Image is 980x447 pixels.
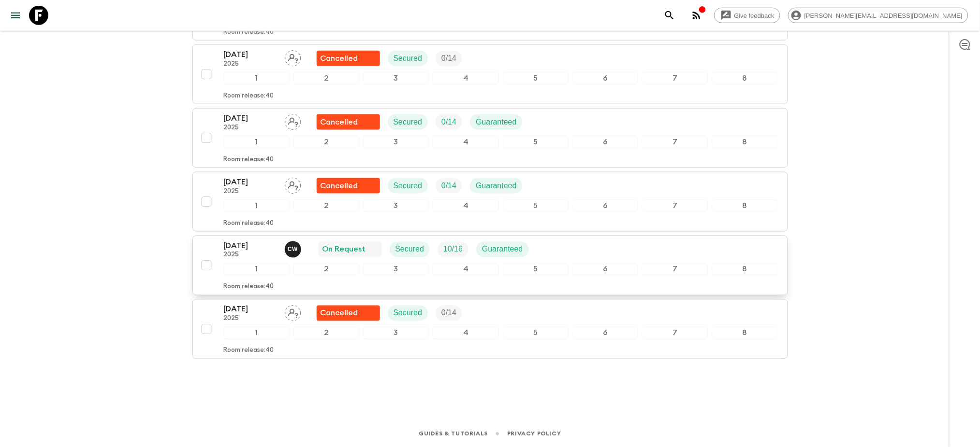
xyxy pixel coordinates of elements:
[321,53,358,64] p: Cancelled
[224,124,277,132] p: 2025
[192,299,788,359] button: [DATE]2025Assign pack leaderFlash Pack cancellationSecuredTrip Fill12345678Room release:40
[224,199,290,212] div: 1
[224,60,277,68] p: 2025
[293,72,359,84] div: 2
[317,178,380,194] div: Flash Pack cancellation
[394,116,423,128] p: Secured
[363,136,429,148] div: 3
[572,327,638,339] div: 6
[285,53,301,61] span: Assign pack leader
[388,306,428,321] div: Secured
[285,181,301,188] span: Assign pack leader
[224,72,290,84] div: 1
[224,304,277,315] p: [DATE]
[714,8,780,23] a: Give feedback
[192,172,788,232] button: [DATE]2025Assign pack leaderFlash Pack cancellationSecuredTrip FillGuaranteed12345678Room release:40
[503,327,569,339] div: 5
[321,307,358,319] p: Cancelled
[572,263,638,276] div: 6
[642,263,708,276] div: 7
[642,199,708,212] div: 7
[436,114,462,130] div: Trip Fill
[224,327,290,339] div: 1
[712,72,777,84] div: 8
[503,263,569,276] div: 5
[503,199,569,212] div: 5
[572,199,638,212] div: 6
[642,327,708,339] div: 7
[224,263,290,276] div: 1
[285,241,303,258] button: CW
[476,180,517,192] p: Guaranteed
[288,246,298,253] p: C W
[224,136,290,148] div: 1
[436,306,462,321] div: Trip Fill
[224,188,277,196] p: 2025
[388,51,428,66] div: Secured
[712,136,777,148] div: 8
[293,327,359,339] div: 2
[572,72,638,84] div: 6
[224,315,277,323] p: 2025
[441,180,456,192] p: 0 / 14
[224,283,274,291] p: Room release: 40
[363,327,429,339] div: 3
[476,116,517,128] p: Guaranteed
[363,199,429,212] div: 3
[224,251,277,259] p: 2025
[419,429,488,439] a: Guides & Tutorials
[317,51,380,66] div: Flash Pack cancellation
[192,44,788,104] button: [DATE]2025Assign pack leaderFlash Pack cancellationSecuredTrip Fill12345678Room release:40
[394,53,423,64] p: Secured
[394,180,423,192] p: Secured
[660,6,679,25] button: search adventures
[712,327,777,339] div: 8
[433,263,498,276] div: 4
[224,49,277,60] p: [DATE]
[363,263,429,276] div: 3
[788,8,968,23] div: [PERSON_NAME][EMAIL_ADDRESS][DOMAIN_NAME]
[388,114,428,130] div: Secured
[388,178,428,194] div: Secured
[293,263,359,276] div: 2
[441,307,456,319] p: 0 / 14
[433,136,498,148] div: 4
[224,92,274,100] p: Room release: 40
[503,72,569,84] div: 5
[507,429,561,439] a: Privacy Policy
[224,112,277,124] p: [DATE]
[192,236,788,295] button: [DATE]2025Chelsea West On RequestSecuredTrip FillGuaranteed12345678Room release:40
[642,136,708,148] div: 7
[441,53,456,64] p: 0 / 14
[321,116,358,128] p: Cancelled
[293,199,359,212] div: 2
[224,28,274,36] p: Room release: 40
[293,136,359,148] div: 2
[317,114,380,130] div: Flash Pack cancellation
[729,12,780,19] span: Give feedback
[503,136,569,148] div: 5
[224,176,277,188] p: [DATE]
[438,242,468,257] div: Trip Fill
[192,108,788,168] button: [DATE]2025Assign pack leaderFlash Pack cancellationSecuredTrip FillGuaranteed12345678Room release:40
[363,72,429,84] div: 3
[224,156,274,164] p: Room release: 40
[285,117,301,125] span: Assign pack leader
[322,244,366,255] p: On Request
[321,180,358,192] p: Cancelled
[799,12,968,19] span: [PERSON_NAME][EMAIL_ADDRESS][DOMAIN_NAME]
[224,220,274,227] p: Room release: 40
[572,136,638,148] div: 6
[433,72,498,84] div: 4
[224,240,277,251] p: [DATE]
[436,51,462,66] div: Trip Fill
[482,244,523,255] p: Guaranteed
[6,6,25,25] button: menu
[436,178,462,194] div: Trip Fill
[224,347,274,355] p: Room release: 40
[285,308,301,316] span: Assign pack leader
[433,199,498,212] div: 4
[441,116,456,128] p: 0 / 14
[712,263,777,276] div: 8
[395,244,424,255] p: Secured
